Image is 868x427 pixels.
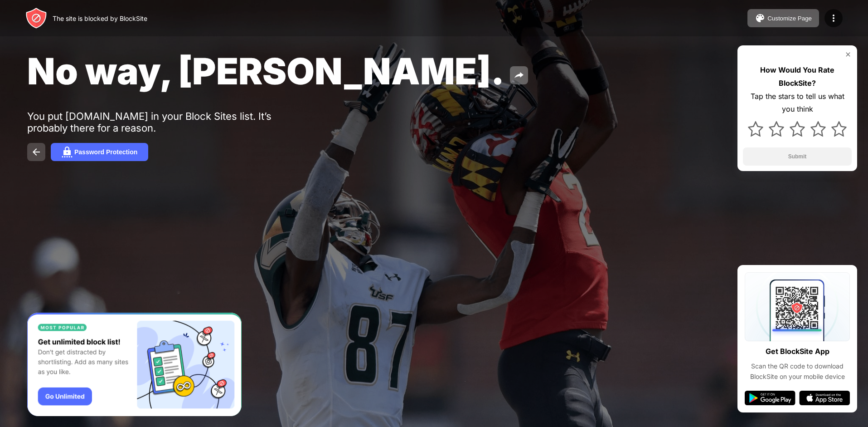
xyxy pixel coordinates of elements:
[27,313,242,417] iframe: Banner
[743,147,852,166] button: Submit
[766,345,829,358] div: Get BlockSite App
[745,361,850,382] div: Scan the QR code to download BlockSite on your mobile device
[769,121,784,137] img: star.svg
[767,15,812,22] div: Customize Page
[743,90,852,116] div: Tap the stars to tell us what you think
[747,9,819,27] button: Customize Page
[74,148,137,156] div: Password Protection
[745,391,795,405] img: google-play.svg
[755,13,766,24] img: pallet.svg
[31,147,42,157] img: back.svg
[748,121,763,137] img: star.svg
[514,70,524,81] img: share.svg
[799,391,850,405] img: app-store.svg
[27,110,307,134] div: You put [DOMAIN_NAME] in your Block Sites list. It’s probably there for a reason.
[790,121,805,137] img: star.svg
[25,7,47,29] img: header-logo.svg
[745,272,850,341] img: qrcode.svg
[62,147,73,157] img: password.svg
[831,121,847,137] img: star.svg
[743,64,852,90] div: How Would You Rate BlockSite?
[844,51,852,58] img: rate-us-close.svg
[51,143,148,161] button: Password Protection
[810,121,826,137] img: star.svg
[828,13,839,24] img: menu-icon.svg
[53,15,147,22] div: The site is blocked by BlockSite
[27,49,504,93] span: No way, [PERSON_NAME].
